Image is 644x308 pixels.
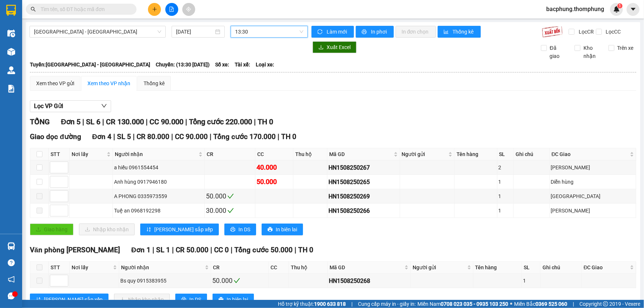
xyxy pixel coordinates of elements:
span: | [113,132,115,141]
div: 1 [523,277,539,285]
span: bar-chart [444,29,450,35]
td: HN1508250266 [327,204,400,218]
span: | [133,132,135,141]
span: notification [8,276,15,283]
span: ĐC Giao [584,263,628,271]
span: sync [317,29,324,35]
span: ĐC Giao [552,150,628,158]
span: Nơi lấy [72,263,111,271]
th: Thu hộ [293,148,327,160]
span: Người gửi [402,150,447,158]
span: printer [218,297,224,303]
div: 1 [499,207,513,215]
span: Lọc VP Gửi [34,101,63,111]
span: Giao dọc đường [30,132,81,141]
span: | [254,117,256,126]
span: Miền Bắc [514,300,567,308]
span: plus [152,7,157,12]
button: uploadGiao hàng [30,224,73,235]
div: 50.000 [212,276,267,286]
div: [GEOGRAPHIC_DATA] [551,192,635,200]
span: printer [268,227,273,233]
img: icon-new-feature [613,6,620,13]
span: | [278,132,279,141]
span: sort-ascending [36,297,41,303]
span: Tổng cước 170.000 [213,132,276,141]
img: logo-vxr [6,5,16,16]
div: HN1508250269 [328,192,398,201]
span: ⚪️ [510,302,512,305]
button: sort-ascending[PERSON_NAME] sắp xếp [140,224,219,235]
img: warehouse-icon [7,30,15,37]
button: In đơn chọn [396,26,436,38]
span: message [8,293,15,300]
span: aim [186,7,191,12]
span: Lọc CR [576,28,595,36]
span: | [102,117,104,126]
span: CR 50.000 [176,246,209,254]
sup: 1 [617,3,623,8]
div: HN1508250268 [329,276,409,285]
div: Diễn hùng [551,178,635,186]
span: In biên lai [276,225,297,233]
span: Người nhận [115,150,197,158]
button: downloadXuất Excel [313,41,357,53]
th: Tên hàng [455,148,497,160]
div: [PERSON_NAME] [551,207,635,215]
div: Xem theo VP nhận [87,79,130,87]
span: CR 130.000 [106,117,144,126]
button: file-add [165,3,178,16]
span: Văn phòng [PERSON_NAME] [30,246,120,254]
span: | [210,246,212,254]
span: CR 80.000 [137,132,169,141]
span: In biên lai [227,295,248,304]
span: Tài xế: [235,60,250,69]
div: HN1508250265 [328,177,398,187]
span: download [318,45,324,51]
button: Lọc VP Gửi [30,100,111,112]
span: | [171,132,173,141]
td: HN1508250268 [328,274,410,288]
span: question-circle [8,259,15,266]
span: check [227,207,234,214]
td: HN1508250265 [327,175,400,189]
div: Bs quy 0915383955 [120,277,210,285]
span: Đơn 4 [92,132,112,141]
th: Ghi chú [541,262,582,274]
div: Thống kê [144,79,165,87]
span: Lọc CC [603,28,622,36]
th: STT [49,262,70,274]
span: SL 5 [117,132,131,141]
div: HN1508250267 [328,163,398,172]
span: sort-ascending [146,227,151,233]
div: 50.000 [206,191,254,201]
input: Tìm tên, số ĐT hoặc mã đơn [41,5,128,13]
div: HN1508250266 [328,206,398,215]
strong: 0369 525 060 [535,301,567,307]
span: TH 0 [258,117,273,126]
div: Xem theo VP gửi [36,79,74,87]
th: Ghi chú [514,148,550,160]
button: bar-chartThống kê [438,26,481,38]
div: Tuệ an 0968192298 [114,207,203,215]
div: 1 [499,192,513,200]
span: printer [181,297,186,303]
span: [PERSON_NAME] sắp xếp [44,295,103,304]
div: a hiếu 0961554454 [114,163,203,172]
button: aim [182,3,195,16]
th: CR [211,262,269,274]
div: 40.000 [256,162,292,173]
td: HN1508250267 [327,160,400,175]
button: printerIn biên lai [262,224,303,235]
th: CC [255,148,293,160]
button: plus [148,3,161,16]
span: Tổng cước 220.000 [189,117,252,126]
span: check [234,277,240,284]
span: 13:30 [235,26,303,37]
th: SL [497,148,514,160]
img: warehouse-icon [7,48,15,56]
span: Tổng cước 50.000 [234,246,293,254]
span: Trên xe [614,44,637,52]
div: Anh hùng 0917946180 [114,178,203,186]
span: Xuất Excel [327,43,351,51]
